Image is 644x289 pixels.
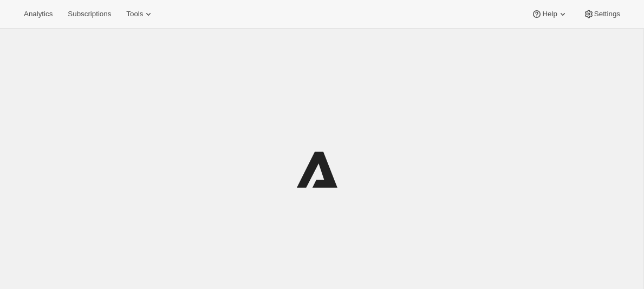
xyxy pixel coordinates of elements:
[525,6,574,22] button: Help
[24,10,53,18] span: Analytics
[17,6,59,22] button: Analytics
[61,6,118,22] button: Subscriptions
[126,10,143,18] span: Tools
[542,10,557,18] span: Help
[577,6,627,22] button: Settings
[594,10,620,18] span: Settings
[68,10,111,18] span: Subscriptions
[120,6,160,22] button: Tools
